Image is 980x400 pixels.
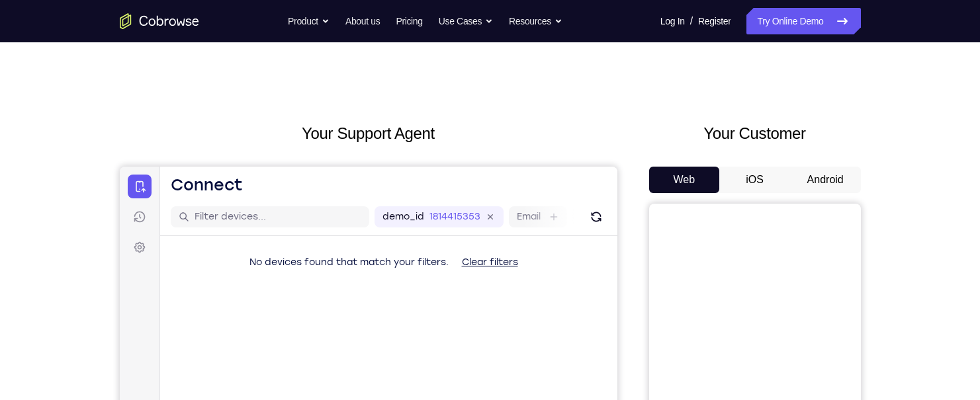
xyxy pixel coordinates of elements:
a: About us [345,8,380,34]
a: Pricing [396,8,422,34]
span: / [690,13,693,29]
button: Resources [509,8,562,34]
a: Go to the home page [120,13,199,29]
a: Register [698,8,731,34]
a: Try Online Demo [746,8,860,34]
button: Android [790,167,861,193]
button: Use Cases [439,8,493,34]
a: Log In [660,8,685,34]
button: iOS [719,167,790,193]
button: Web [649,167,720,193]
h2: Your Support Agent [120,122,617,145]
h2: Your Customer [649,122,861,145]
button: Product [288,8,330,34]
